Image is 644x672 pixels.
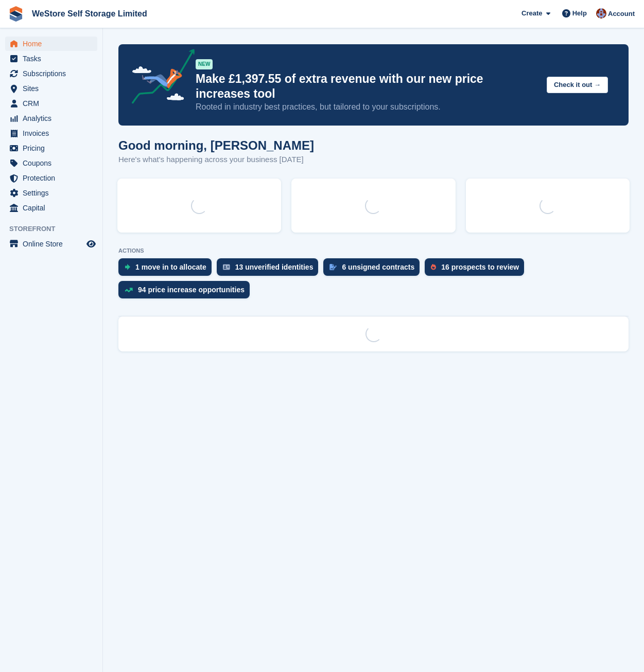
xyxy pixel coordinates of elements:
span: Coupons [23,156,84,170]
h1: Good morning, [PERSON_NAME] [118,138,314,152]
a: menu [5,81,97,96]
p: ACTIONS [118,247,629,254]
img: price_increase_opportunities-93ffe204e8149a01c8c9dc8f82e8f89637d9d84a8eef4429ea346261dce0b2c0.svg [125,288,133,292]
a: WeStore Self Storage Limited [28,5,151,22]
span: Pricing [23,141,84,155]
a: menu [5,141,97,155]
img: stora-icon-8386f47178a22dfd0bd8f6a31ec36ba5ce8667c1dd55bd0f319d3a0aa187defe.svg [8,6,24,22]
span: Home [23,37,84,51]
img: move_ins_to_allocate_icon-fdf77a2bb77ea45bf5b3d319d69a93e2d87916cf1d5bf7949dd705db3b84f3ca.svg [125,264,130,270]
span: Create [521,8,542,19]
a: 13 unverified identities [217,258,324,281]
img: verify_identity-adf6edd0f0f0b5bbfe63781bf79b02c33cf7c696d77639b501bdc392416b5a36.svg [223,264,230,270]
a: menu [5,201,97,215]
span: Analytics [23,111,84,126]
a: menu [5,171,97,185]
div: 13 unverified identities [235,263,314,271]
a: menu [5,96,97,111]
span: Online Store [23,237,84,251]
a: menu [5,66,97,81]
a: menu [5,237,97,251]
span: Settings [23,186,84,200]
span: Capital [23,201,84,215]
img: price-adjustments-announcement-icon-8257ccfd72463d97f412b2fc003d46551f7dbcb40ab6d574587a9cd5c0d94... [123,49,195,108]
a: 6 unsigned contracts [323,258,425,281]
a: 16 prospects to review [425,258,529,281]
a: 1 move in to allocate [118,258,217,281]
span: Sites [23,81,84,96]
div: 94 price increase opportunities [138,286,245,294]
img: prospect-51fa495bee0391a8d652442698ab0144808aea92771e9ea1ae160a38d050c398.svg [431,264,436,270]
span: Storefront [9,224,102,234]
span: Account [608,9,635,19]
p: Here's what's happening across your business [DATE] [118,154,314,166]
a: menu [5,186,97,200]
div: 1 move in to allocate [135,263,206,271]
div: 6 unsigned contracts [342,263,414,271]
p: Rooted in industry best practices, but tailored to your subscriptions. [196,101,538,113]
a: menu [5,37,97,51]
span: CRM [23,96,84,111]
img: contract_signature_icon-13c848040528278c33f63329250d36e43548de30e8caae1d1a13099fd9432cc5.svg [329,264,337,270]
div: 16 prospects to review [441,263,519,271]
a: menu [5,51,97,66]
a: menu [5,111,97,126]
span: Subscriptions [23,66,84,81]
img: Anthony Hobbs [596,8,606,19]
a: menu [5,126,97,140]
a: menu [5,156,97,170]
button: Check it out → [547,77,608,94]
div: NEW [196,59,213,69]
p: Make £1,397.55 of extra revenue with our new price increases tool [196,72,538,101]
a: Preview store [85,238,97,250]
span: Help [572,8,587,19]
span: Tasks [23,51,84,66]
span: Invoices [23,126,84,140]
a: 94 price increase opportunities [118,281,255,304]
span: Protection [23,171,84,185]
